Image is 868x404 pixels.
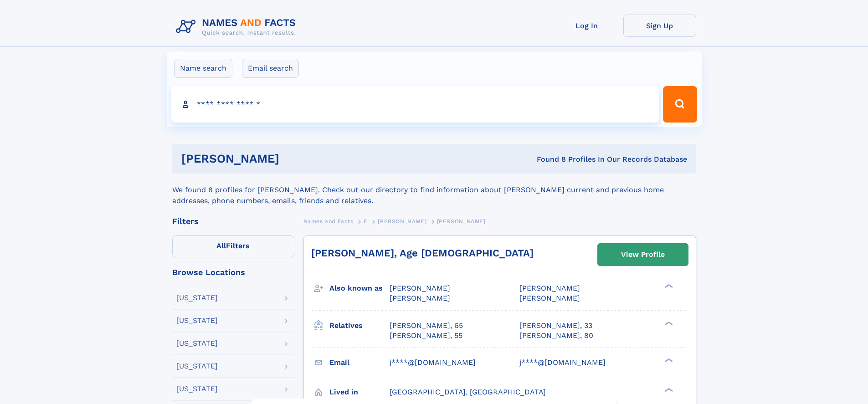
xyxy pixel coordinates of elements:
[172,217,294,225] div: Filters
[519,284,580,292] span: [PERSON_NAME]
[329,384,390,400] h3: Lived in
[519,331,593,341] a: [PERSON_NAME], 80
[303,215,354,227] a: Names and Facts
[663,283,673,289] div: ❯
[172,15,303,39] img: Logo Names and Facts
[329,318,390,333] h3: Relatives
[329,355,390,370] h3: Email
[378,215,426,227] a: [PERSON_NAME]
[519,321,592,331] a: [PERSON_NAME], 33
[519,294,580,302] span: [PERSON_NAME]
[550,15,623,37] a: Log In
[598,244,688,266] a: View Profile
[181,153,408,164] h1: [PERSON_NAME]
[311,247,534,259] a: [PERSON_NAME], Age [DEMOGRAPHIC_DATA]
[176,294,218,302] div: [US_STATE]
[390,294,450,302] span: [PERSON_NAME]
[172,174,696,206] div: We found 8 profiles for [PERSON_NAME]. Check out our directory to find information about [PERSON_...
[242,59,299,78] label: Email search
[176,317,218,324] div: [US_STATE]
[663,357,673,363] div: ❯
[390,321,463,331] a: [PERSON_NAME], 65
[329,281,390,296] h3: Also known as
[663,86,697,123] button: Search Button
[364,215,368,227] a: E
[623,15,696,37] a: Sign Up
[171,86,659,123] input: search input
[390,331,462,341] a: [PERSON_NAME], 55
[172,268,294,276] div: Browse Locations
[390,388,546,396] span: [GEOGRAPHIC_DATA], [GEOGRAPHIC_DATA]
[390,284,450,292] span: [PERSON_NAME]
[663,320,673,326] div: ❯
[172,235,294,257] label: Filters
[663,387,673,393] div: ❯
[176,340,218,347] div: [US_STATE]
[621,244,665,265] div: View Profile
[408,154,687,164] div: Found 8 Profiles In Our Records Database
[174,59,232,78] label: Name search
[176,385,218,393] div: [US_STATE]
[176,363,218,370] div: [US_STATE]
[437,218,486,225] span: [PERSON_NAME]
[364,218,368,225] span: E
[378,218,426,225] span: [PERSON_NAME]
[216,241,226,250] span: All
